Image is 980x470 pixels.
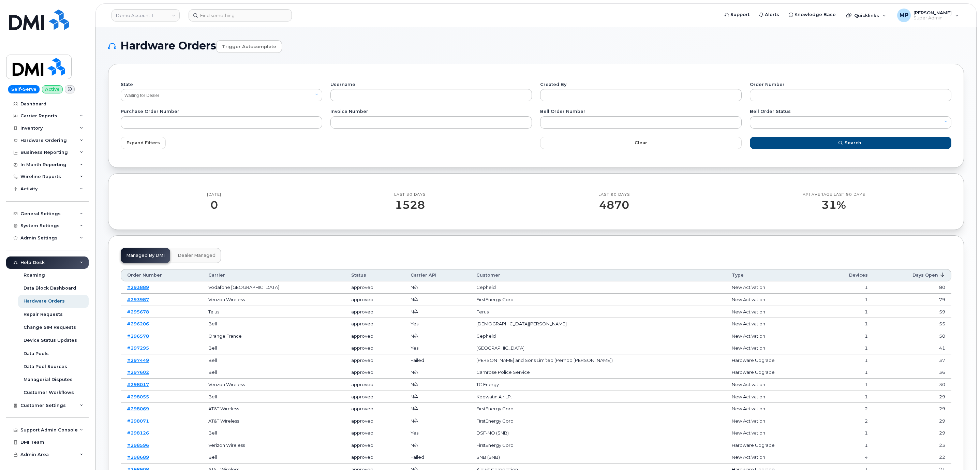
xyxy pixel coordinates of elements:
[404,427,470,439] td: Yes
[821,427,874,439] td: 1
[726,342,820,354] td: New Activation
[121,269,202,281] th: Order Number
[404,294,470,306] td: N/A
[202,403,345,415] td: AT&T Wireless
[127,430,149,436] a: #298126
[874,415,951,427] td: 2025-08-13
[726,354,820,367] td: Hardware Upgrade
[207,192,221,197] div: [DATE]
[726,439,820,452] td: Hardware Upgrade
[874,366,951,379] td: 2025-08-06
[127,369,149,375] a: #297602
[874,342,951,354] td: 2025-08-01
[726,415,820,427] td: New Activation
[345,330,404,342] td: approved
[540,83,742,87] label: Created By
[821,342,874,354] td: 1
[803,192,865,197] div: API Average last 90 days
[470,269,726,281] th: Customer
[821,366,874,379] td: 1
[874,403,951,415] td: 2025-08-13
[345,354,404,367] td: approved
[874,306,951,318] td: 2025-07-14
[404,354,470,367] td: Failed
[821,269,874,281] th: Devices
[635,139,647,146] span: Clear
[821,415,874,427] td: 2
[207,199,221,211] div: 0
[202,391,345,403] td: Bell
[470,281,726,294] td: Cepheid
[470,306,726,318] td: Ferus
[874,281,951,294] td: 2025-06-23
[470,379,726,391] td: TC Energy
[821,451,874,464] td: 4
[404,379,470,391] td: N/A
[127,454,149,460] a: #298689
[202,306,345,318] td: Telus
[540,137,742,149] button: Clear
[821,330,874,342] td: 1
[345,269,404,281] th: Status
[345,403,404,415] td: approved
[202,354,345,367] td: Bell
[127,406,149,411] a: #298069
[345,439,404,452] td: approved
[202,415,345,427] td: AT&T Wireless
[404,439,470,452] td: N/A
[874,354,951,367] td: 2025-08-05
[127,309,149,314] a: #295678
[874,391,951,403] td: 2025-08-13
[726,294,820,306] td: New Activation
[821,439,874,452] td: 1
[202,366,345,379] td: Bell
[726,281,820,294] td: New Activation
[874,427,951,439] td: 2025-08-13
[540,109,742,114] label: Bell Order Number
[470,427,726,439] td: DSF-NO (SNB)
[470,366,726,379] td: Camrose Police Service
[127,333,149,339] a: #296578
[202,342,345,354] td: Bell
[726,391,820,403] td: New Activation
[598,192,630,197] div: Last 90 Days
[345,294,404,306] td: approved
[821,354,874,367] td: 1
[121,109,322,114] label: Purchase Order Number
[127,394,149,399] a: #298055
[127,345,149,351] a: #297295
[821,281,874,294] td: 1
[750,83,951,87] label: Order Number
[470,391,726,403] td: Keewatin Air LP.
[821,318,874,330] td: 1
[750,137,951,149] button: Search
[202,281,345,294] td: Vodafone [GEOGRAPHIC_DATA]
[470,415,726,427] td: FirstEnergy Corp
[803,199,865,211] div: 31%
[726,403,820,415] td: New Activation
[202,451,345,464] td: Bell
[404,366,470,379] td: N/A
[345,415,404,427] td: approved
[750,109,951,114] label: Bell Order Status
[404,403,470,415] td: N/A
[345,391,404,403] td: approved
[394,199,426,211] div: 1528
[726,269,820,281] th: Type
[330,109,532,114] label: Invoice Number
[121,137,166,149] button: Expand Filters
[470,451,726,464] td: SNB (SNB)
[404,330,470,342] td: N/A
[202,427,345,439] td: Bell
[726,379,820,391] td: New Activation
[404,415,470,427] td: N/A
[394,192,426,197] div: Last 30 Days
[404,306,470,318] td: N/A
[470,330,726,342] td: Cepheid
[874,294,951,306] td: 2025-06-24
[821,403,874,415] td: 2
[127,382,149,387] a: #298017
[874,439,951,452] td: 2025-08-19
[726,306,820,318] td: New Activation
[345,281,404,294] td: approved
